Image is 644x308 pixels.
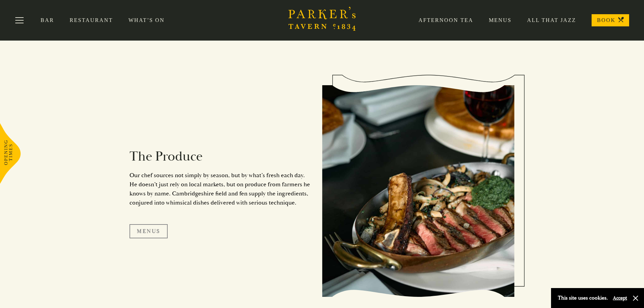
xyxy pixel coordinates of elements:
[129,148,312,165] h2: The Produce
[129,171,312,207] p: Our chef sources not simply by season, but by what’s fresh each day. He doesn’t just rely on loca...
[613,295,627,301] button: Accept
[632,295,639,302] button: Close and accept
[129,224,168,238] a: Menus
[558,293,608,303] p: This site uses cookies.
